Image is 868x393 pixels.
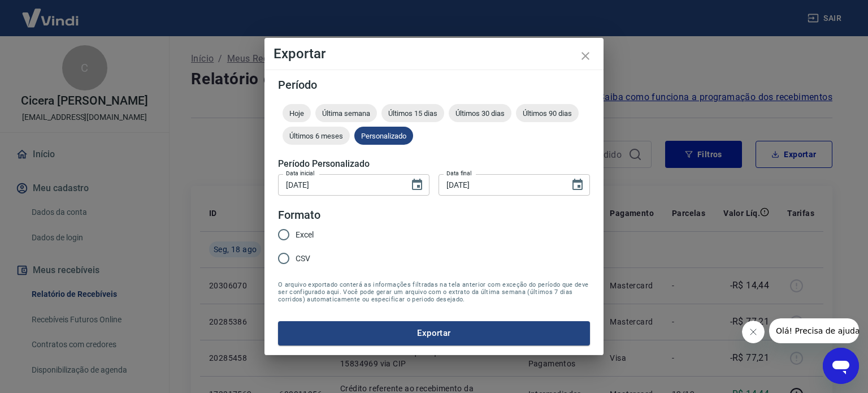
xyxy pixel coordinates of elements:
span: Últimos 30 dias [449,109,511,118]
span: O arquivo exportado conterá as informações filtradas na tela anterior com exceção do período que ... [278,281,590,303]
button: Exportar [278,321,590,345]
div: Hoje [283,104,311,122]
div: Últimos 90 dias [516,104,579,122]
span: Últimos 15 dias [381,109,444,118]
input: DD/MM/YYYY [439,174,562,195]
button: close [572,42,599,70]
div: Últimos 6 meses [283,127,350,145]
button: Choose date, selected date is 18 de ago de 2025 [566,174,589,196]
label: Data final [446,169,472,178]
h4: Exportar [274,47,594,61]
div: Personalizado [354,127,413,145]
legend: Formato [278,207,320,223]
span: Hoje [283,109,311,118]
div: Última semana [315,104,377,122]
h5: Período Personalizado [278,158,590,170]
input: DD/MM/YYYY [278,174,401,195]
span: Últimos 90 dias [516,109,579,118]
div: Últimos 15 dias [381,104,444,122]
span: Olá! Precisa de ajuda? [7,8,95,17]
span: Excel [296,229,314,241]
iframe: Mensagem da empresa [769,318,859,343]
span: Últimos 6 meses [283,132,350,140]
label: Data inicial [286,169,315,178]
button: Choose date, selected date is 18 de ago de 2025 [406,174,428,196]
span: Personalizado [354,132,413,140]
iframe: Botão para abrir a janela de mensagens [823,348,859,384]
span: CSV [296,253,310,265]
h5: Período [278,79,590,90]
iframe: Fechar mensagem [742,321,765,343]
span: Última semana [315,109,377,118]
div: Últimos 30 dias [449,104,511,122]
